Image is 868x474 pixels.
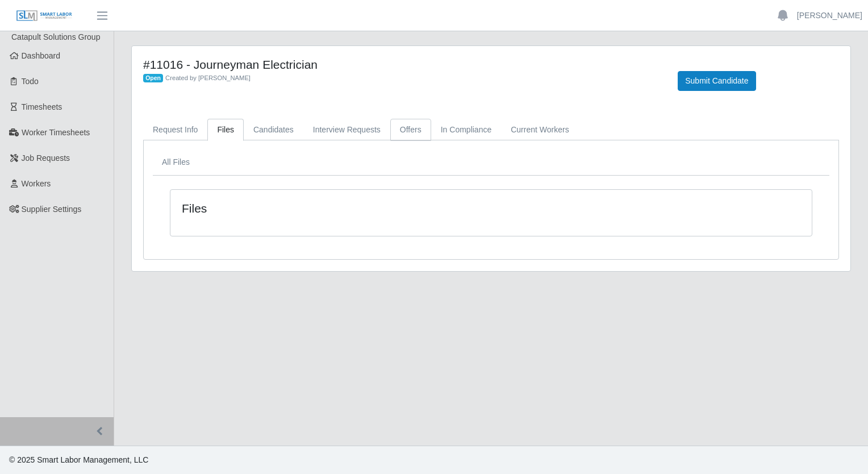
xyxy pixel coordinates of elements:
span: Dashboard [22,51,61,60]
a: [PERSON_NAME] [797,10,862,22]
a: In Compliance [431,119,502,141]
span: Supplier Settings [22,205,82,214]
span: Catapult Solutions Group [11,32,100,41]
h4: Files [182,201,429,215]
span: Created by [PERSON_NAME] [165,74,251,81]
span: © 2025 Smart Labor Management, LLC [9,455,148,464]
span: Open [143,74,163,83]
span: Workers [22,179,51,188]
a: Current Workers [501,119,578,141]
span: Worker Timesheets [22,128,90,137]
span: Job Requests [22,153,70,163]
a: Files [207,119,244,141]
span: Todo [22,77,39,86]
a: Offers [390,119,431,141]
span: Timesheets [22,102,62,111]
a: Request Info [143,119,207,141]
a: Interview Requests [303,119,390,141]
li: All Files [162,156,190,168]
button: Submit Candidate [678,71,756,91]
a: Candidates [244,119,303,141]
h4: #11016 - Journeyman Electrician [143,57,661,72]
img: SLM Logo [16,10,73,22]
